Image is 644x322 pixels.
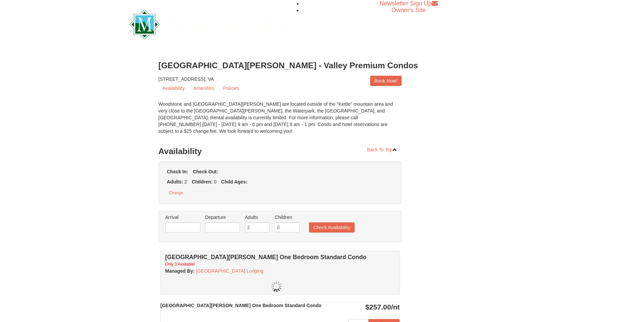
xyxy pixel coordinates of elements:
strong: Check In: [167,169,188,174]
div: Woodstone and [GEOGRAPHIC_DATA][PERSON_NAME] are located outside of the "Kettle" mountain area an... [159,101,402,141]
a: Back To Top [363,145,402,155]
a: Availability [159,83,189,93]
label: Departure [205,214,240,221]
strong: : [165,268,195,274]
button: Change [165,189,187,197]
span: Managed By [165,268,193,274]
a: Owner's Site [391,7,426,14]
img: wait.gif [271,281,282,292]
button: Check Availability [309,222,355,232]
strong: Check Out: [193,169,218,174]
h4: [GEOGRAPHIC_DATA][PERSON_NAME] One Bedroom Standard Condo [165,254,388,261]
strong: Children: [192,179,212,184]
small: Only 3 Available! [165,262,195,267]
label: Adults [245,214,270,221]
a: [GEOGRAPHIC_DATA] Lodging [196,268,263,274]
a: Book Now! [370,76,402,86]
label: Children [275,214,300,221]
a: Amenities [189,83,218,93]
a: Massanutten Resort [129,16,284,31]
strong: [GEOGRAPHIC_DATA][PERSON_NAME] One Bedroom Standard Condo [161,303,321,308]
img: Massanutten Resort Logo [129,10,284,39]
strong: Child Ages: [221,179,247,184]
strong: Adults: [167,179,183,184]
span: 2 [185,179,187,184]
span: /nt [391,303,400,311]
strong: $257.00 [365,303,400,311]
a: Policies [219,83,243,93]
h3: Availability [159,145,402,158]
label: Arrival [165,214,200,221]
span: 0 [214,179,217,184]
h3: [GEOGRAPHIC_DATA][PERSON_NAME] - Valley Premium Condos [159,59,486,72]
